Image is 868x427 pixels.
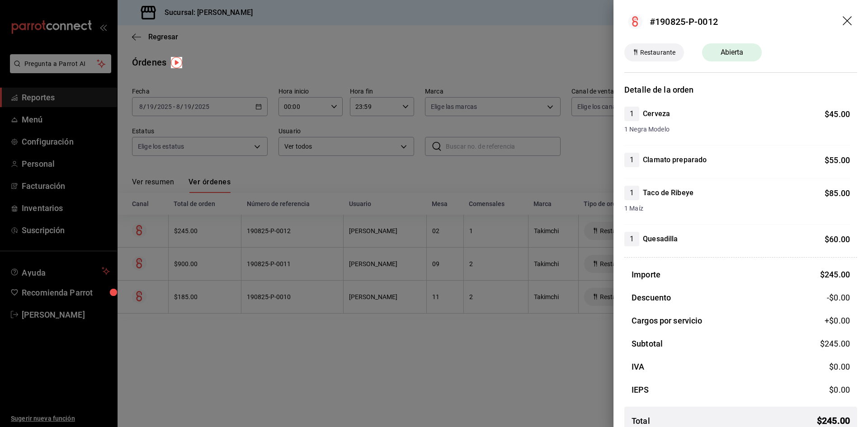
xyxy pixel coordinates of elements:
span: 1 Maíz [624,204,850,213]
h3: Descuento [632,291,671,304]
img: Tooltip marker [171,57,182,68]
h3: Importe [632,268,660,281]
span: 1 [624,155,639,165]
span: $ 60.00 [825,235,850,244]
h3: Subtotal [632,338,663,350]
h4: Clamato preparado [643,155,707,165]
span: 1 Negra Modelo [624,125,850,134]
span: $ 245.00 [820,270,850,279]
span: 1 [624,108,639,119]
span: -$0.00 [827,291,850,304]
span: Abierta [715,47,749,58]
div: #190825-P-0012 [650,15,718,28]
span: $ 45.00 [825,109,850,119]
h4: Quesadilla [643,234,678,244]
h3: Detalle de la orden [624,84,857,96]
h4: Taco de Ribeye [643,188,693,198]
h3: IEPS [632,384,649,396]
h3: Total [632,415,650,427]
h3: Cargos por servicio [632,314,703,327]
span: $ 55.00 [825,155,850,165]
span: +$ 0.00 [825,314,850,327]
span: Restaurante [637,48,679,57]
h4: Cerveza [643,108,670,119]
span: $ 85.00 [825,188,850,198]
span: $ 245.00 [820,339,850,348]
button: drag [843,16,854,27]
span: 1 [624,188,639,198]
span: 1 [624,234,639,244]
h3: IVA [632,361,644,373]
span: $ 0.00 [829,385,850,394]
span: $ 0.00 [829,362,850,371]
